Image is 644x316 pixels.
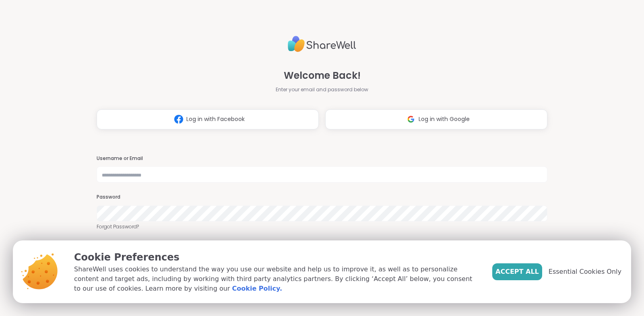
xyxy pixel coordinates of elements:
[325,109,547,129] button: Log in with Google
[419,115,470,123] span: Log in with Google
[97,194,547,201] h3: Password
[97,109,319,129] button: Log in with Facebook
[492,263,542,280] button: Accept All
[495,267,539,277] span: Accept All
[288,33,356,55] img: ShareWell Logo
[74,265,479,293] p: ShareWell uses cookies to understand the way you use our website and help us to improve it, as we...
[171,112,186,127] img: ShareWell Logomark
[74,250,479,265] p: Cookie Preferences
[403,112,419,127] img: ShareWell Logomark
[549,267,621,277] span: Essential Cookies Only
[276,86,368,93] span: Enter your email and password below
[97,155,547,162] h3: Username or Email
[232,284,282,293] a: Cookie Policy.
[186,115,245,123] span: Log in with Facebook
[284,68,361,83] span: Welcome Back!
[97,223,547,230] a: Forgot Password?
